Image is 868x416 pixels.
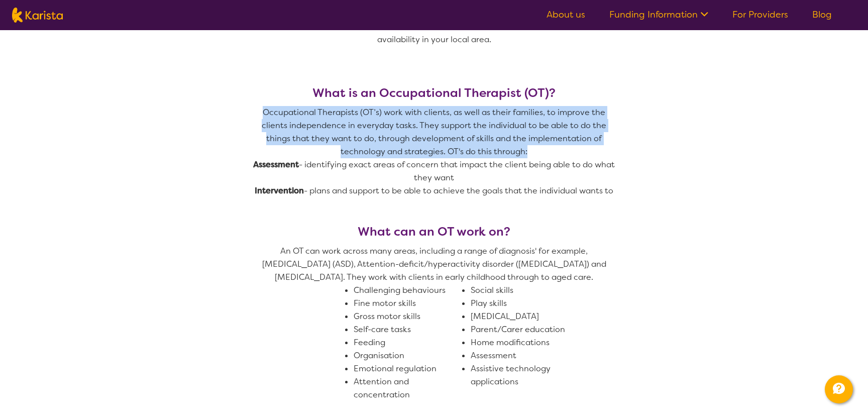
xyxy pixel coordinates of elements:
[471,349,580,362] li: Assessment
[471,310,580,323] li: [MEDICAL_DATA]
[471,362,580,388] li: Assistive technology applications
[354,375,463,401] li: Attention and concentration
[253,225,615,239] h3: What can an OT work on?
[732,9,788,21] a: For Providers
[253,158,615,184] p: - identifying exact areas of concern that impact the client being able to do what they want
[12,8,63,23] img: Karista logo
[354,297,463,310] li: Fine motor skills
[354,284,463,297] li: Challenging behaviours
[255,185,304,196] strong: Intervention
[253,106,615,158] p: Occupational Therapists (OT’s) work with clients, as well as their families, to improve the clien...
[547,9,585,21] a: About us
[609,9,708,21] a: Funding Information
[253,159,299,170] strong: Assessment
[354,336,463,349] li: Feeding
[471,284,580,297] li: Social skills
[354,362,463,375] li: Emotional regulation
[354,349,463,362] li: Organisation
[471,323,580,336] li: Parent/Carer education
[825,375,853,403] button: Channel Menu
[471,336,580,349] li: Home modifications
[253,245,615,284] p: An OT can work across many areas, including a range of diagnosis' for example, [MEDICAL_DATA] (AS...
[354,323,463,336] li: Self-care tasks
[812,9,832,21] a: Blog
[253,184,615,197] p: - plans and support to be able to achieve the goals that the individual wants to
[471,297,580,310] li: Play skills
[253,86,615,100] h3: What is an Occupational Therapist (OT)?
[354,310,463,323] li: Gross motor skills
